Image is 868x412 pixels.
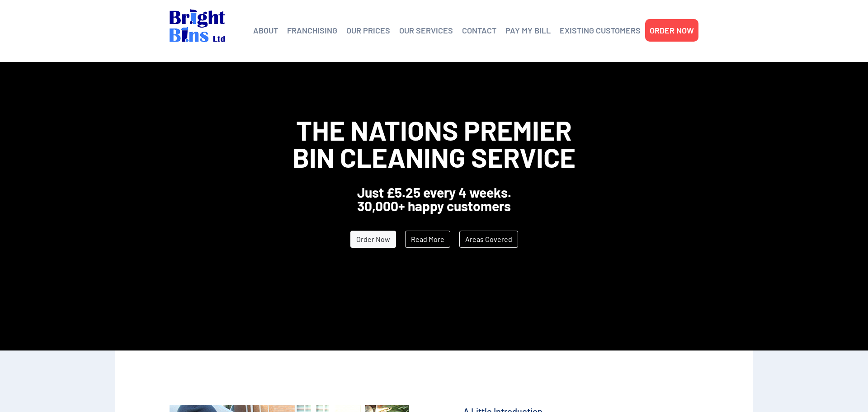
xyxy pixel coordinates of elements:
[650,24,694,37] a: ORDER NOW
[253,24,278,37] a: ABOUT
[346,24,390,37] a: OUR PRICES
[287,24,337,37] a: FRANCHISING
[505,24,551,37] a: PAY MY BILL
[405,231,450,248] a: Read More
[560,24,641,37] a: EXISTING CUSTOMERS
[459,231,518,248] a: Areas Covered
[292,114,576,173] span: The Nations Premier Bin Cleaning Service
[350,231,396,248] a: Order Now
[462,24,496,37] a: CONTACT
[399,24,453,37] a: OUR SERVICES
